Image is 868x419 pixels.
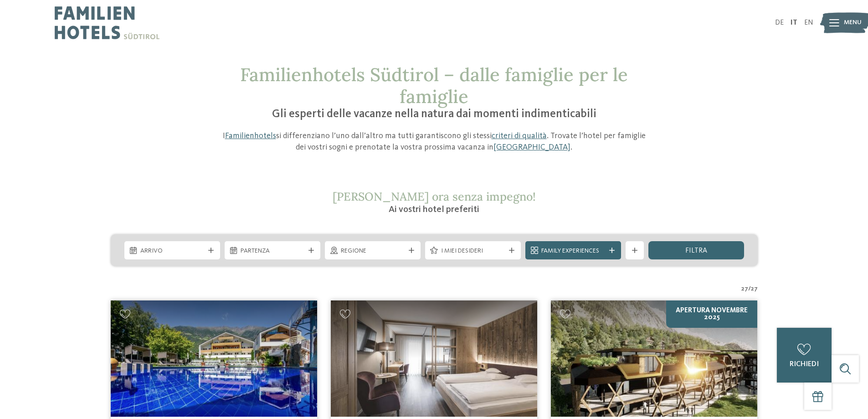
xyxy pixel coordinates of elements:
[389,205,479,214] span: Ai vostri hotel preferiti
[541,247,605,256] span: Family Experiences
[272,109,596,120] span: Gli esperti delle vacanze nella natura dai momenti indimenticabili
[218,130,651,153] p: I si differenziano l’uno dall’altro ma tutti garantiscono gli stessi . Trovate l’hotel per famigl...
[140,247,204,256] span: Arrivo
[748,285,751,294] span: /
[791,19,797,26] a: IT
[777,328,832,383] a: richiedi
[225,132,276,140] a: Familienhotels
[441,247,505,256] span: I miei desideri
[741,285,748,294] span: 27
[551,300,757,417] img: Cercate un hotel per famiglie? Qui troverete solo i migliori!
[844,18,862,27] span: Menu
[492,132,547,140] a: criteri di qualità
[111,300,317,417] img: Familien Wellness Residence Tyrol ****
[341,247,405,256] span: Regione
[685,247,707,254] span: filtra
[331,300,537,417] img: Cercate un hotel per famiglie? Qui troverete solo i migliori!
[751,285,758,294] span: 27
[241,247,304,256] span: Partenza
[333,189,536,204] span: [PERSON_NAME] ora senza impegno!
[493,143,570,151] a: [GEOGRAPHIC_DATA]
[775,19,784,26] a: DE
[240,63,628,108] span: Familienhotels Südtirol – dalle famiglie per le famiglie
[804,19,813,26] a: EN
[790,361,819,368] span: richiedi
